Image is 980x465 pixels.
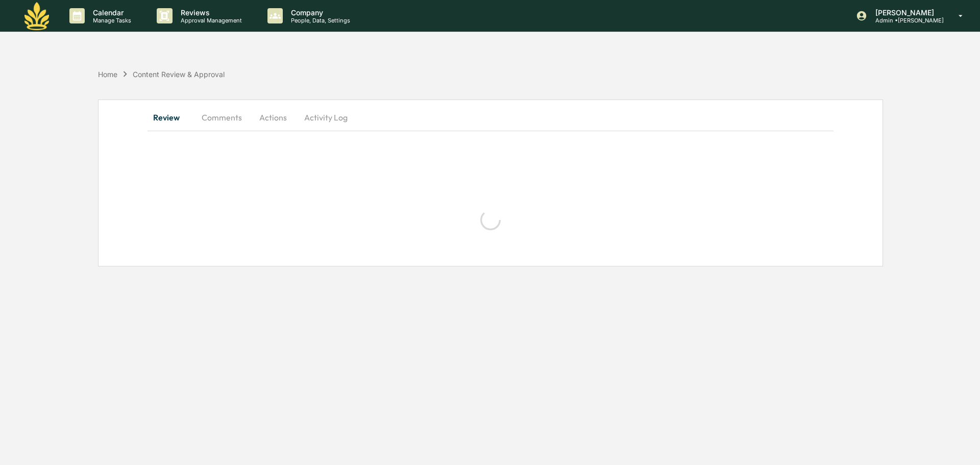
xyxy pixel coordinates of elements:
[173,17,247,24] p: Approval Management
[85,8,136,17] p: Calendar
[98,70,117,79] div: Home
[85,17,136,24] p: Manage Tasks
[24,2,49,30] img: logo
[173,8,247,17] p: Reviews
[148,105,193,130] button: Review
[193,105,250,130] button: Comments
[283,17,355,24] p: People, Data, Settings
[148,105,834,130] div: secondary tabs example
[283,8,355,17] p: Company
[250,105,296,130] button: Actions
[867,8,944,17] p: [PERSON_NAME]
[296,105,356,130] button: Activity Log
[867,17,944,24] p: Admin • [PERSON_NAME]
[133,70,225,79] div: Content Review & Approval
